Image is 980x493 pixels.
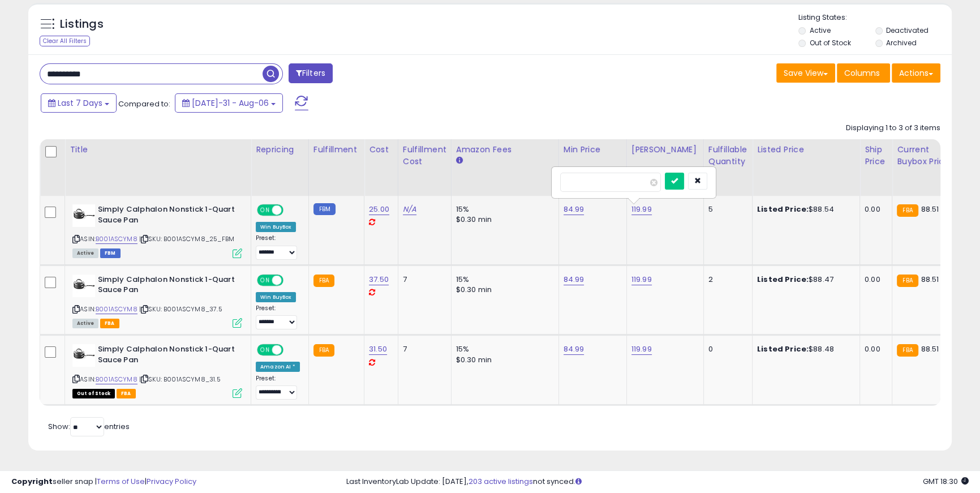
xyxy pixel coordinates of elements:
span: Last 7 Days [58,97,102,109]
b: Listed Price: [757,344,809,354]
span: All listings that are currently out of stock and unavailable for purchase on Amazon [72,389,115,398]
label: Archived [886,38,917,48]
span: FBM [100,248,121,258]
button: Filters [289,63,333,83]
div: 15% [456,275,550,285]
div: Current Buybox Price [897,144,955,168]
img: 41R1gRX3H4L._SL40_.jpg [72,275,95,297]
div: 7 [403,344,442,354]
a: Terms of Use [97,476,145,487]
div: 0.00 [865,204,883,215]
div: ASIN: [72,344,242,397]
h5: Listings [60,16,104,32]
button: [DATE]-31 - Aug-06 [175,93,283,113]
b: Simply Calphalon Nonstick 1-Quart Sauce Pan [98,275,235,298]
small: FBA [313,275,334,287]
a: 119.99 [631,204,652,215]
a: 119.99 [631,344,652,355]
span: Columns [844,67,880,79]
div: 0.00 [865,275,883,285]
div: Min Price [564,144,622,156]
span: 88.51 [921,344,939,354]
div: Fulfillment Cost [403,144,446,168]
div: Preset: [256,375,300,400]
b: Listed Price: [757,274,809,285]
div: 5 [708,204,743,215]
span: All listings currently available for purchase on Amazon [72,248,98,258]
label: Deactivated [886,25,929,35]
a: 84.99 [564,204,584,215]
div: Clear All Filters [40,36,90,46]
span: All listings currently available for purchase on Amazon [72,319,98,328]
div: 2 [708,275,743,285]
div: Preset: [256,234,300,260]
span: OFF [282,275,300,285]
img: 41R1gRX3H4L._SL40_.jpg [72,204,95,227]
a: B001ASCYM8 [96,234,137,244]
button: Save View [776,63,835,83]
div: Displaying 1 to 3 of 3 items [846,123,940,134]
div: Fulfillment [313,144,359,156]
a: 119.99 [631,274,652,285]
span: [DATE]-31 - Aug-06 [192,97,269,109]
button: Columns [837,63,890,83]
span: FBA [117,389,136,398]
span: Compared to: [118,98,170,109]
span: | SKU: B001ASCYM8_31.5 [139,375,221,384]
strong: Copyright [11,476,53,487]
a: 84.99 [564,344,584,355]
a: Privacy Policy [147,476,196,487]
div: Cost [369,144,393,156]
a: B001ASCYM8 [96,305,137,314]
small: FBA [313,344,334,357]
div: Repricing [256,144,304,156]
a: 25.00 [369,204,389,215]
div: 7 [403,275,442,285]
div: $0.30 min [456,355,550,365]
small: Amazon Fees. [456,156,463,166]
b: Listed Price: [757,204,809,215]
a: 31.50 [369,344,387,355]
span: | SKU: B001ASCYM8_37.5 [139,305,222,314]
span: | SKU: B001ASCYM8_25_FBM [139,234,234,243]
span: 2025-08-14 18:30 GMT [923,476,969,487]
div: 15% [456,344,550,354]
div: $0.30 min [456,215,550,225]
label: Active [809,25,830,35]
div: ASIN: [72,275,242,327]
p: Listing States: [798,12,952,23]
span: ON [258,275,272,285]
a: B001ASCYM8 [96,375,137,384]
div: Fulfillable Quantity [708,144,747,168]
small: FBA [897,204,918,217]
a: N/A [403,204,416,215]
button: Actions [892,63,940,83]
div: seller snap | | [11,477,196,487]
div: $0.30 min [456,285,550,295]
div: Win BuyBox [256,292,296,302]
div: Last InventoryLab Update: [DATE], not synced. [346,477,969,487]
div: Amazon Fees [456,144,554,156]
a: 203 active listings [468,476,533,487]
div: $88.47 [757,275,851,285]
span: ON [258,345,272,355]
div: 0.00 [865,344,883,354]
div: [PERSON_NAME] [631,144,699,156]
b: Simply Calphalon Nonstick 1-Quart Sauce Pan [98,204,235,228]
div: ASIN: [72,204,242,257]
span: 88.51 [921,204,939,215]
span: OFF [282,205,300,215]
span: OFF [282,345,300,355]
div: $88.48 [757,344,851,354]
span: Show: entries [48,421,130,432]
small: FBM [313,203,336,215]
div: Win BuyBox [256,222,296,232]
a: 84.99 [564,274,584,285]
div: Ship Price [865,144,887,168]
b: Simply Calphalon Nonstick 1-Quart Sauce Pan [98,344,235,368]
div: 0 [708,344,743,354]
div: 15% [456,204,550,215]
div: Preset: [256,305,300,330]
span: FBA [100,319,119,328]
span: 88.51 [921,274,939,285]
